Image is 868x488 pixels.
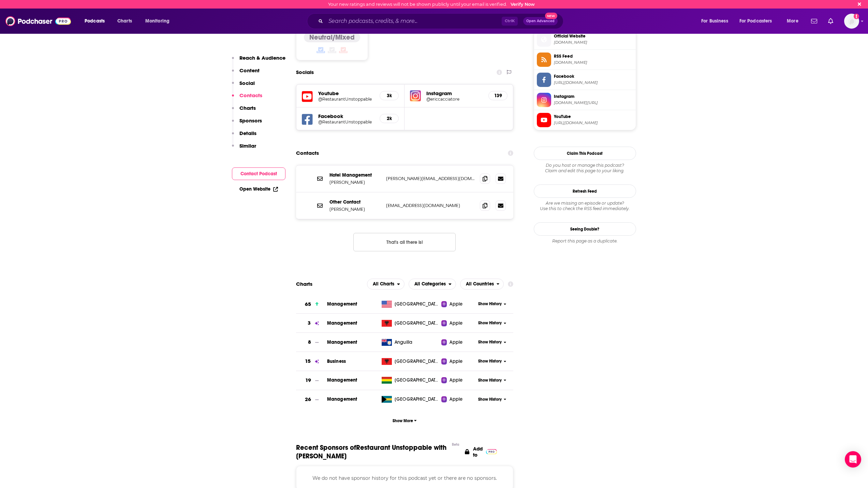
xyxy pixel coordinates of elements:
p: We do not have sponsor history for this podcast yet or there are no sponsors. [305,474,505,482]
button: Nothing here. [353,233,456,251]
a: Official Website[DOMAIN_NAME] [537,32,633,47]
h3: 19 [305,376,311,384]
a: Apple [441,377,476,384]
div: Report this page as a duplicate. [534,238,636,244]
span: https://www.youtube.com/@RestaurantUnstoppable [554,120,633,125]
p: [EMAIL_ADDRESS][DOMAIN_NAME] [386,203,475,208]
button: Charts [232,105,256,117]
p: Reach & Audience [239,55,285,61]
span: United States [395,301,439,308]
p: Contacts [239,92,262,99]
button: open menu [782,16,807,27]
button: Show profile menu [844,14,859,29]
h2: Socials [296,66,314,79]
a: Apple [441,396,476,403]
span: More [787,16,798,26]
span: Recent Sponsors of Restaurant Unstoppable with [PERSON_NAME] [296,443,449,460]
button: Show History [476,358,509,364]
button: Content [232,67,260,80]
a: Instagram[DOMAIN_NAME][URL] [537,93,633,107]
span: Bahamas [395,396,439,403]
a: Business [327,358,346,364]
img: Pro Logo [486,449,497,454]
a: Seeing Double? [534,222,636,236]
a: Show notifications dropdown [825,15,836,27]
span: For Podcasters [739,16,772,26]
span: RSS Feed [554,53,633,59]
a: Anguilla [379,339,441,346]
img: Podchaser - Follow, Share and Rate Podcasts [5,15,71,28]
button: Refresh Feed [534,184,636,198]
span: restaurantunstoppable.com [554,40,633,45]
span: restaurantunstoppable.libsyn.com [554,60,633,65]
a: [GEOGRAPHIC_DATA] [379,301,441,308]
h5: Instagram [426,90,483,97]
span: YouTube [554,114,633,120]
span: Management [327,301,357,307]
span: Show History [478,358,502,364]
span: Podcasts [85,16,105,26]
button: open menu [735,16,782,27]
a: @ericcacciatore [426,97,483,102]
span: All Charts [373,282,394,286]
p: [PERSON_NAME] [329,179,381,185]
div: Are we missing an episode or update? Use this to check the RSS feed immediately. [534,201,636,211]
span: Show History [478,320,502,326]
button: Social [232,80,255,92]
a: Apple [441,301,476,308]
span: Do you host or manage this podcast? [534,163,636,168]
a: Apple [441,358,476,365]
a: Management [327,396,357,402]
button: Show History [476,320,509,326]
button: Show History [476,339,509,345]
a: Management [327,339,357,345]
p: Sponsors [239,117,262,124]
span: Show More [393,418,417,423]
h2: Categories [409,279,456,290]
h5: 3k [385,93,393,99]
h3: 15 [305,357,311,365]
span: All Categories [414,282,446,286]
span: For Business [701,16,728,26]
span: Show History [478,339,502,345]
input: Search podcasts, credits, & more... [326,16,502,27]
a: Apple [441,320,476,327]
button: Sponsors [232,117,262,130]
a: YouTube[URL][DOMAIN_NAME] [537,113,633,127]
a: Apple [441,339,476,346]
span: Official Website [554,33,633,39]
p: Add to [473,446,483,458]
button: open menu [80,16,114,27]
button: open menu [141,16,178,27]
div: Beta [452,442,459,447]
button: Reach & Audience [232,55,285,67]
a: [GEOGRAPHIC_DATA], Plurinational State of [379,377,441,384]
button: Contact Podcast [232,167,285,180]
button: Show History [476,397,509,402]
h2: Platforms [367,279,404,290]
button: Open AdvancedNew [523,17,558,25]
h2: Contacts [296,147,319,160]
span: Albania [395,358,439,365]
p: [PERSON_NAME] [329,206,381,212]
span: All Countries [466,282,494,286]
p: Social [239,80,255,86]
div: Open Intercom Messenger [845,451,861,468]
p: Other Contact [329,199,381,205]
span: Apple [450,377,462,384]
span: Ctrl K [502,17,518,26]
button: open menu [460,279,504,290]
p: Details [239,130,256,136]
a: Verify Now [511,2,535,7]
h3: 8 [308,338,311,346]
span: Monitoring [145,16,170,26]
span: Apple [450,320,462,327]
h5: Facebook [318,113,374,119]
a: Management [327,377,357,383]
h2: Charts [296,281,312,287]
